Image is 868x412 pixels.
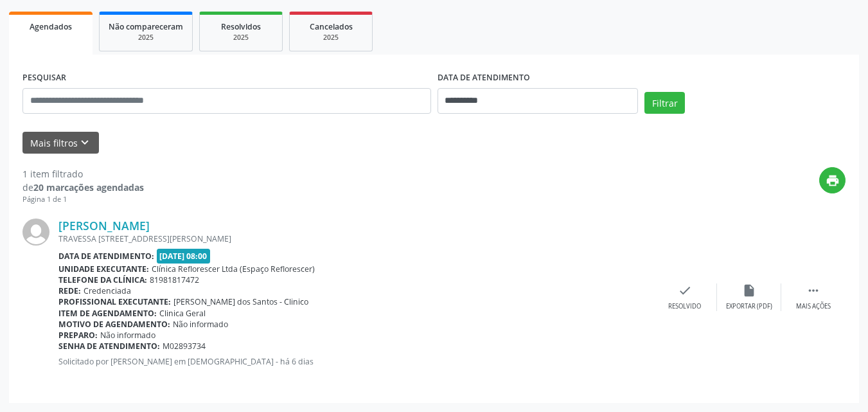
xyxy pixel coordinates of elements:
[644,92,685,114] button: Filtrar
[150,274,199,285] span: 81981817472
[58,285,81,296] b: Rede:
[826,174,840,188] i: print
[58,219,150,233] a: [PERSON_NAME]
[58,330,98,341] b: Preparo:
[22,181,144,194] div: de
[173,296,308,307] span: [PERSON_NAME] dos Santos - Clinico
[22,194,144,205] div: Página 1 de 1
[109,21,183,32] span: Não compareceram
[109,33,183,42] div: 2025
[726,302,772,311] div: Exportar (PDF)
[159,308,206,319] span: Clinica Geral
[22,219,49,246] img: img
[163,341,206,352] span: M02893734
[58,264,149,274] b: Unidade executante:
[58,296,171,307] b: Profissional executante:
[796,302,831,311] div: Mais ações
[819,167,846,193] button: print
[806,283,820,298] i: 
[84,285,131,296] span: Credenciada
[221,21,261,32] span: Resolvidos
[33,181,144,193] strong: 20 marcações agendadas
[209,33,273,42] div: 2025
[310,21,353,32] span: Cancelados
[742,283,756,298] i: insert_drive_file
[22,68,66,88] label: PESQUISAR
[30,21,72,32] span: Agendados
[299,33,363,42] div: 2025
[157,249,211,264] span: [DATE] 08:00
[78,136,92,150] i: keyboard_arrow_down
[58,319,170,330] b: Motivo de agendamento:
[678,283,692,298] i: check
[173,319,228,330] span: Não informado
[152,264,315,274] span: Clínica Reflorescer Ltda (Espaço Reflorescer)
[58,308,157,319] b: Item de agendamento:
[22,132,99,154] button: Mais filtroskeyboard_arrow_down
[58,233,653,244] div: TRAVESSA [STREET_ADDRESS][PERSON_NAME]
[100,330,155,341] span: Não informado
[58,356,653,367] p: Solicitado por [PERSON_NAME] em [DEMOGRAPHIC_DATA] - há 6 dias
[58,274,147,285] b: Telefone da clínica:
[22,167,144,181] div: 1 item filtrado
[58,341,160,352] b: Senha de atendimento:
[438,68,530,88] label: DATA DE ATENDIMENTO
[668,302,701,311] div: Resolvido
[58,251,154,262] b: Data de atendimento:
